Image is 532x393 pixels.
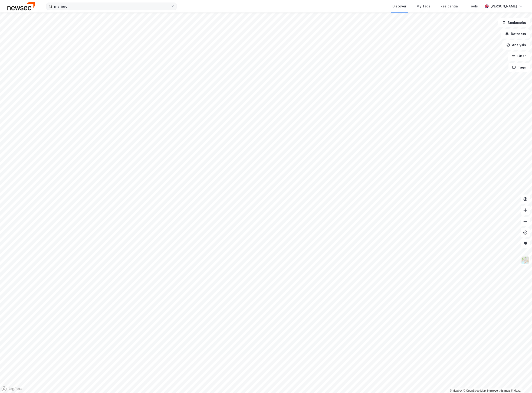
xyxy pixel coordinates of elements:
div: Discover [392,3,407,9]
div: Residential [441,3,459,9]
button: Datasets [501,29,530,39]
button: Bookmarks [498,18,530,27]
input: Search by address, cadastre, landlords, tenants or people [52,3,171,10]
img: newsec-logo.f6e21ccffca1b3a03d2d.png [7,2,35,10]
a: Mapbox [450,389,463,392]
div: Kontrollprogram for chat [509,371,532,393]
iframe: Chat Widget [509,371,532,393]
img: Z [521,256,530,265]
a: OpenStreetMap [463,389,486,392]
button: Tags [509,63,530,72]
button: Analysis [502,40,530,50]
a: Mapbox homepage [1,386,22,392]
div: [PERSON_NAME] [491,3,517,9]
a: Improve this map [487,389,510,392]
button: Filter [508,52,530,61]
div: Tools [469,3,478,9]
div: My Tags [417,3,430,9]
